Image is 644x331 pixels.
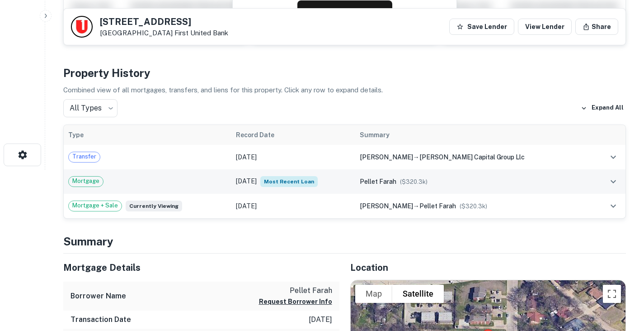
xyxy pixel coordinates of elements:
[174,29,228,37] a: First United Bank
[126,201,182,211] span: Currently viewing
[297,0,392,22] button: Request Borrower Info
[69,177,103,186] span: Mortgage
[360,152,588,162] div: →
[518,19,572,35] a: View Lender
[575,19,618,35] button: Share
[355,125,592,145] th: Summary
[599,259,644,302] iframe: Chat Widget
[578,101,626,115] button: Expand All
[360,178,396,185] span: pellet farah
[606,174,621,189] button: expand row
[309,314,332,325] p: [DATE]
[259,296,332,307] button: Request Borrower Info
[63,85,626,96] p: Combined view of all mortgages, transfers, and liens for this property. Click any row to expand d...
[419,154,525,161] span: [PERSON_NAME] capital group llc
[392,285,444,303] button: Show satellite imagery
[449,19,514,35] button: Save Lender
[231,169,355,194] td: [DATE]
[63,65,626,81] h4: Property History
[63,233,626,249] h4: Summary
[63,261,339,274] h5: Mortgage Details
[69,201,122,210] span: Mortgage + Sale
[63,99,118,117] div: All Types
[231,145,355,169] td: [DATE]
[100,29,228,37] p: [GEOGRAPHIC_DATA]
[360,202,413,210] span: [PERSON_NAME]
[231,194,355,218] td: [DATE]
[355,285,392,303] button: Show street map
[460,203,487,210] span: ($ 320.3k )
[360,201,588,211] div: →
[69,152,100,161] span: Transfer
[350,261,626,274] h5: Location
[71,314,131,325] h6: Transaction Date
[71,291,126,302] h6: Borrower Name
[606,198,621,214] button: expand row
[231,125,355,145] th: Record Date
[419,202,456,210] span: pellet farah
[64,125,231,145] th: Type
[100,17,228,26] h5: [STREET_ADDRESS]
[606,149,621,165] button: expand row
[400,178,428,185] span: ($ 320.3k )
[259,285,332,296] p: pellet farah
[360,154,413,161] span: [PERSON_NAME]
[260,176,318,187] span: Most Recent Loan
